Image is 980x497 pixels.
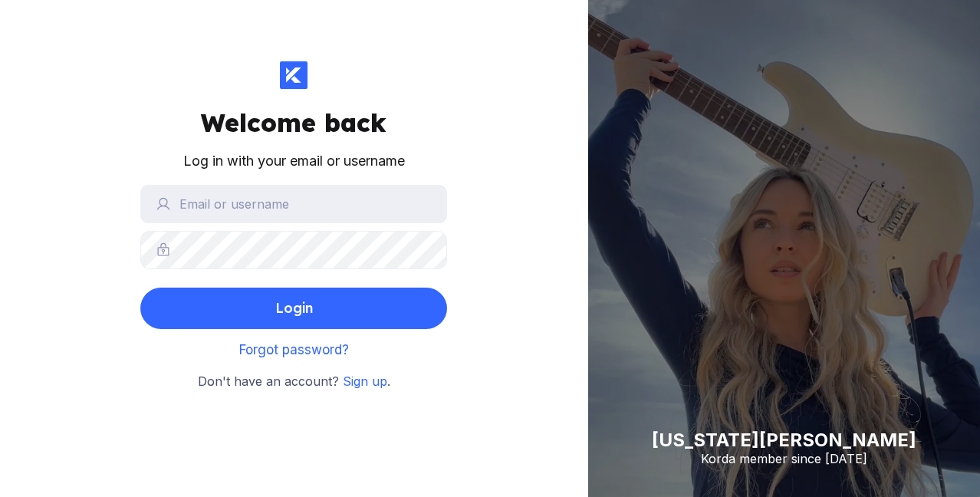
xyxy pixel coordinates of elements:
[140,185,447,223] input: Email or username
[652,429,916,451] div: [US_STATE][PERSON_NAME]
[198,372,390,392] small: Don't have an account? .
[201,107,386,138] div: Welcome back
[183,150,405,173] div: Log in with your email or username
[343,374,387,389] a: Sign up
[140,288,447,329] button: Login
[275,293,313,324] div: Login
[239,342,349,357] a: Forgot password?
[652,451,916,466] div: Korda member since [DATE]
